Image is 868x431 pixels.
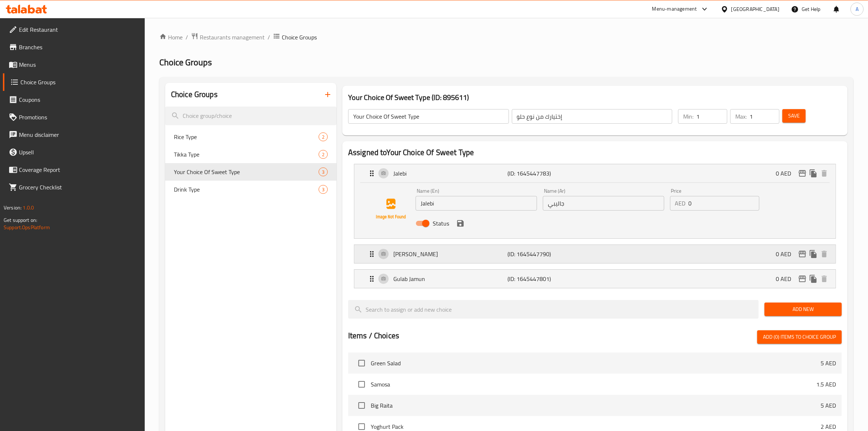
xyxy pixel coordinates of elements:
[319,151,327,158] span: 2
[543,196,664,211] input: Enter name Ar
[191,32,265,42] a: Restaurants management
[788,111,800,120] span: Save
[19,25,139,34] span: Edit Restaurant
[319,150,328,159] div: Choices
[268,33,270,42] li: /
[319,186,327,193] span: 3
[19,148,139,157] span: Upsell
[3,161,145,178] a: Coverage Report
[652,5,697,14] div: Menu-management
[797,168,808,179] button: edit
[770,305,836,314] span: Add New
[348,330,399,341] h2: Items / Choices
[19,43,139,51] span: Branches
[171,89,218,100] h2: Choice Groups
[3,38,145,56] a: Branches
[159,54,212,70] span: Choice Groups
[19,183,139,192] span: Grocery Checklist
[348,300,759,319] input: search
[19,130,139,139] span: Menu disclaimer
[371,380,816,389] span: Samosa
[819,249,830,259] button: delete
[797,249,808,259] button: edit
[165,128,336,146] div: Rice Type2
[816,380,836,389] p: 1.5 AED
[200,33,265,42] span: Restaurants management
[819,273,830,284] button: delete
[776,250,797,258] p: 0 AED
[354,270,836,288] div: Expand
[675,199,686,208] p: AED
[764,303,842,316] button: Add New
[19,113,139,122] span: Promotions
[393,274,508,283] p: Gulab Jamun
[416,196,537,211] input: Enter name En
[821,359,836,367] p: 5 AED
[348,161,842,242] li: ExpandJalebiName (En)Name (Ar)PriceAEDStatussave
[371,359,821,367] span: Green Salad
[4,223,50,232] a: Support.OpsPlatform
[354,355,369,371] span: Select choice
[348,242,842,266] li: Expand
[776,169,797,178] p: 0 AED
[3,91,145,108] a: Coupons
[319,132,328,141] div: Choices
[319,134,327,141] span: 2
[4,215,37,225] span: Get support on:
[3,143,145,161] a: Upsell
[174,132,319,141] span: Rice Type
[508,250,584,258] p: (ID: 1645447790)
[808,249,819,259] button: duplicate
[348,147,842,158] h2: Assigned to Your Choice Of Sweet Type
[776,274,797,283] p: 0 AED
[3,21,145,38] a: Edit Restaurant
[455,218,466,229] button: save
[159,32,853,42] nav: breadcrumb
[348,92,842,103] h3: Your Choice Of Sweet Type (ID: 895611)
[19,165,139,174] span: Coverage Report
[174,168,319,176] span: Your Choice Of Sweet Type
[354,398,369,413] span: Select choice
[319,169,327,176] span: 3
[3,178,145,196] a: Grocery Checklist
[159,33,183,42] a: Home
[282,33,317,42] span: Choice Groups
[174,150,319,159] span: Tikka Type
[165,163,336,181] div: Your Choice Of Sweet Type3
[354,377,369,392] span: Select choice
[165,107,336,125] input: search
[393,250,508,258] p: [PERSON_NAME]
[19,95,139,104] span: Coupons
[735,112,747,121] p: Max:
[23,203,34,212] span: 1.0.0
[433,219,449,228] span: Status
[367,186,414,232] img: Jalebi
[4,203,22,212] span: Version:
[174,185,319,194] span: Drink Type
[3,108,145,126] a: Promotions
[20,78,139,86] span: Choice Groups
[165,146,336,163] div: Tikka Type2
[371,401,821,410] span: Big Raita
[319,185,328,194] div: Choices
[19,60,139,69] span: Menus
[508,274,584,283] p: (ID: 1645447801)
[797,273,808,284] button: edit
[3,73,145,91] a: Choice Groups
[186,33,188,42] li: /
[808,273,819,284] button: duplicate
[808,168,819,179] button: duplicate
[782,109,806,123] button: Save
[757,330,842,344] button: Add (0) items to choice group
[689,196,760,211] input: Please enter price
[683,112,693,121] p: Min:
[821,422,836,431] p: 2 AED
[354,164,836,182] div: Expand
[371,422,821,431] span: Yoghurt Pack
[319,168,328,176] div: Choices
[348,266,842,291] li: Expand
[3,126,145,143] a: Menu disclaimer
[856,5,859,13] span: A
[508,169,584,178] p: (ID: 1645447783)
[393,169,508,178] p: Jalebi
